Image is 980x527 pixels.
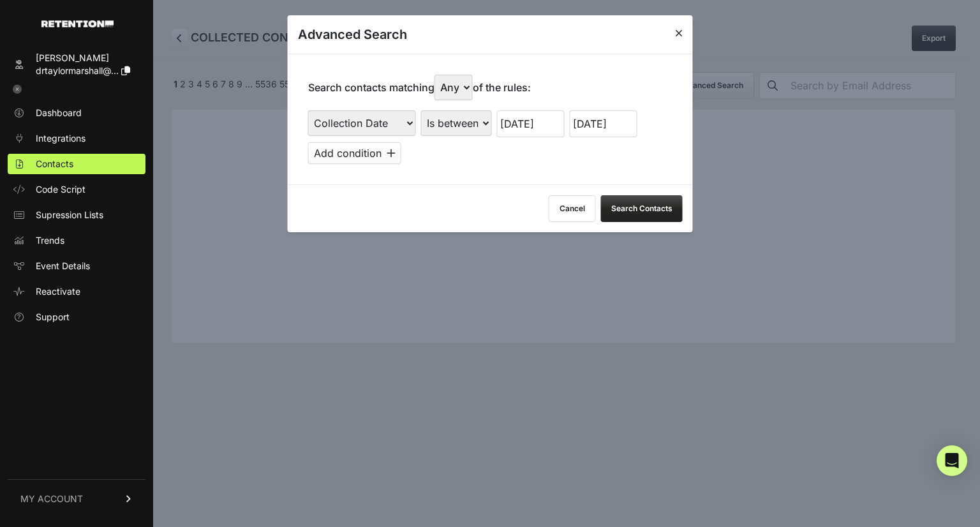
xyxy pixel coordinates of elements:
[601,195,683,222] button: Search Contacts
[8,103,145,123] a: Dashboard
[20,493,83,505] span: MY ACCOUNT
[8,307,145,327] a: Support
[36,107,82,119] span: Dashboard
[36,234,64,247] span: Trends
[308,142,401,164] button: Add condition
[41,20,114,27] img: Retention.com
[36,158,73,170] span: Contacts
[36,260,90,272] span: Event Details
[8,179,145,200] a: Code Script
[36,132,85,145] span: Integrations
[8,256,145,276] a: Event Details
[298,26,407,43] h3: Advanced Search
[308,75,531,100] p: Search contacts matching of the rules:
[8,205,145,225] a: Supression Lists
[8,281,145,302] a: Reactivate
[36,183,85,196] span: Code Script
[36,209,103,221] span: Supression Lists
[549,195,596,222] button: Cancel
[8,479,145,518] a: MY ACCOUNT
[8,128,145,149] a: Integrations
[36,311,70,323] span: Support
[8,48,145,81] a: [PERSON_NAME] drtaylormarshall@...
[937,445,967,476] div: Open Intercom Messenger
[36,65,119,76] span: drtaylormarshall@...
[8,154,145,174] a: Contacts
[36,285,80,298] span: Reactivate
[36,52,130,64] div: [PERSON_NAME]
[8,230,145,251] a: Trends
